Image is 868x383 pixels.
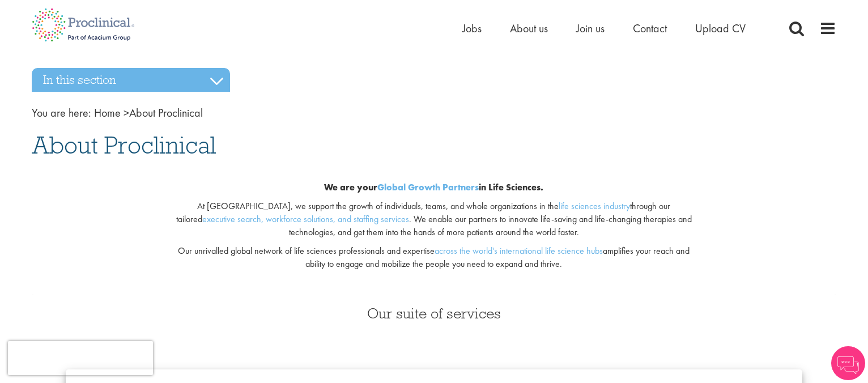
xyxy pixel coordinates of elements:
[124,105,129,120] span: >
[169,245,700,271] p: Our unrivalled global network of life sciences professionals and expertise amplifies your reach a...
[202,213,409,225] a: executive search, workforce solutions, and staffing services
[510,21,548,36] a: About us
[32,68,230,92] h3: In this section
[576,21,605,36] a: Join us
[32,130,216,160] span: About Proclinical
[169,200,700,239] p: At [GEOGRAPHIC_DATA], we support the growth of individuals, teams, and whole organizations in the...
[435,245,603,257] a: across the world's international life science hubs
[559,200,630,212] a: life sciences industry
[695,21,746,36] a: Upload CV
[831,346,865,380] img: Chatbot
[94,105,121,120] a: breadcrumb link to Home
[377,181,479,193] a: Global Growth Partners
[32,306,836,321] h3: Our suite of services
[94,105,203,120] span: About Proclinical
[633,21,667,36] a: Contact
[324,181,543,193] b: We are your in Life Sciences.
[32,105,91,120] span: You are here:
[8,341,153,375] iframe: reCAPTCHA
[462,21,482,36] a: Jobs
